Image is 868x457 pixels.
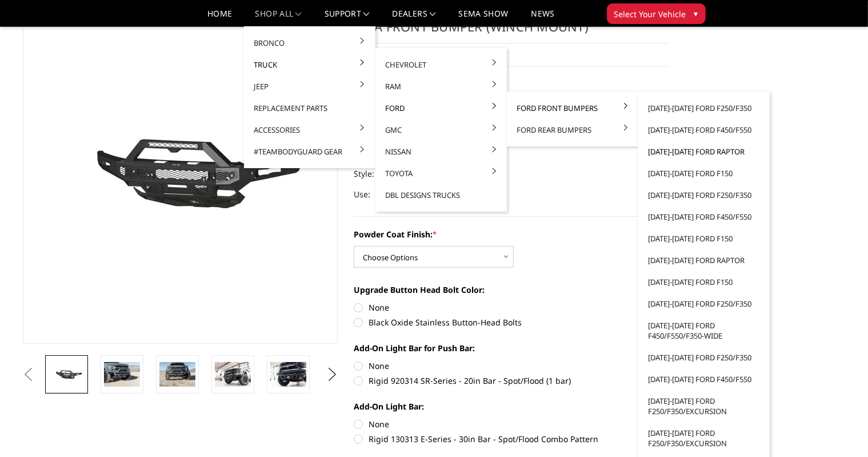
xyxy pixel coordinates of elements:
img: 2021-2025 Ford Raptor - Freedom Series - Baja Front Bumper (winch mount) [159,362,195,386]
a: GMC [380,119,502,141]
dt: Style: [354,164,411,184]
a: [DATE]-[DATE] Ford F450/F550/F350-wide [643,315,765,347]
a: Dealers [393,10,436,26]
a: [DATE]-[DATE] Ford F250/F350/Excursion [643,422,765,454]
iframe: Chat Widget [811,402,868,457]
button: Select Your Vehicle [607,3,706,24]
img: 2021-2025 Ford Raptor - Freedom Series - Baja Front Bumper (winch mount) [270,362,306,386]
a: [DATE]-[DATE] Ford F450/F550 [643,206,765,228]
label: None [354,360,669,372]
label: None [354,301,669,313]
a: Replacement Parts [249,97,371,119]
a: Accessories [249,119,371,141]
span: ▾ [694,7,698,19]
label: Add-On Light Bar for Push Bar: [354,342,669,354]
a: Bronco [249,32,371,54]
a: [DATE]-[DATE] Ford F250/F350 [643,97,765,119]
a: Chevrolet [380,54,502,75]
a: Ford Front Bumpers [511,97,634,119]
label: Rigid 130313 E-Series - 30in Bar - Spot/Flood Combo Pattern [354,433,669,445]
a: Truck [249,54,371,75]
a: [DATE]-[DATE] Ford F150 [643,228,765,249]
a: Support [325,10,370,26]
label: None [354,418,669,430]
a: News [531,10,554,26]
a: shop all [255,10,302,26]
a: Jeep [249,75,371,97]
button: Previous [20,366,37,383]
a: [DATE]-[DATE] Ford Raptor [643,249,765,271]
a: [DATE]-[DATE] Ford F150 [643,271,765,293]
a: Nissan [380,141,502,162]
a: #TeamBodyguard Gear [249,141,371,162]
a: SEMA Show [458,10,508,26]
a: 2021-2025 Ford Raptor - Freedom Series - Baja Front Bumper (winch mount) [23,1,338,344]
img: 2021-2025 Ford Raptor - Freedom Series - Baja Front Bumper (winch mount) [215,362,251,386]
a: Ram [380,75,502,97]
a: [DATE]-[DATE] Ford F450/F550 [643,119,765,141]
a: [DATE]-[DATE] Ford Raptor [643,141,765,162]
label: Add-On Light Bar: [354,400,669,412]
label: Black Oxide Stainless Button-Head Bolts [354,316,669,328]
a: Home [207,10,232,26]
span: Select Your Vehicle [614,8,686,20]
a: [DATE]-[DATE] Ford F250/F350 [643,347,765,368]
img: 2021-2025 Ford Raptor - Freedom Series - Baja Front Bumper (winch mount) [104,362,140,386]
button: Next [323,366,341,383]
a: [DATE]-[DATE] Ford F150 [643,162,765,184]
a: DBL Designs Trucks [380,184,502,206]
a: [DATE]-[DATE] Ford F250/F350 [643,184,765,206]
label: Powder Coat Finish: [354,228,669,240]
a: Toyota [380,162,502,184]
a: Ford [380,97,502,119]
dt: Use: [354,184,411,205]
a: Ford Rear Bumpers [511,119,634,141]
a: [DATE]-[DATE] Ford F250/F350/Excursion [643,390,765,422]
label: Rigid 920314 SR-Series - 20in Bar - Spot/Flood (1 bar) [354,375,669,387]
a: [DATE]-[DATE] Ford F450/F550 [643,368,765,390]
a: [DATE]-[DATE] Ford F250/F350 [643,293,765,315]
label: Upgrade Button Head Bolt Color: [354,284,669,296]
